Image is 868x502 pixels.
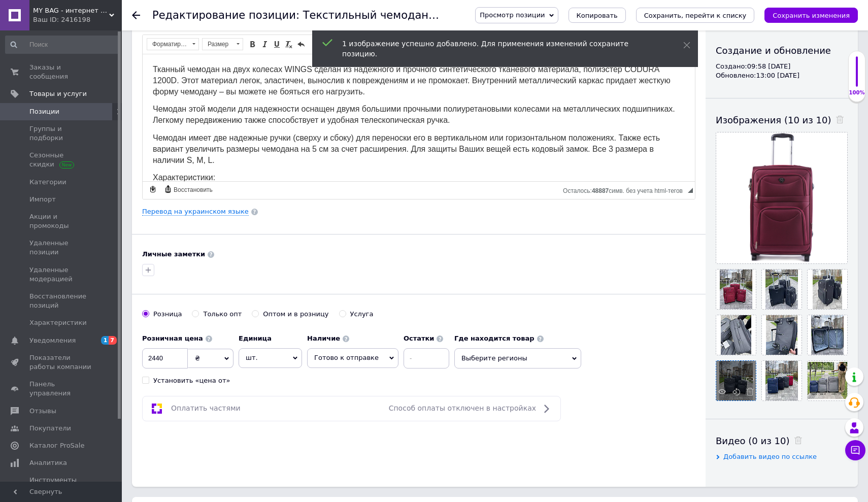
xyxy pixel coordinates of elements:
span: шт. [239,348,302,367]
span: Категории [29,178,66,187]
a: Полужирный (⌘+B) [247,39,258,50]
span: Покупатели [29,424,71,433]
span: Панель управления [29,380,94,398]
div: 100% Качество заполнения [848,51,865,102]
span: Каталог ProSale [29,441,84,450]
div: 1 изображение успешно добавлено. Для применения изменений сохраните позицию. [342,39,658,59]
div: Подсчет символов [563,185,688,194]
span: Восстановить [172,186,213,194]
a: Отменить (⌘+Z) [295,39,307,50]
input: - [404,348,449,369]
span: 48887 [592,187,609,194]
a: Вставить / удалить нумерованный список [311,39,322,50]
span: Аналитика [29,458,67,467]
span: Импорт [29,195,56,204]
span: Удаленные позиции [29,239,94,257]
span: Добавить видео по ссылке [723,453,817,460]
a: Убрать форматирование [283,39,294,50]
b: Розничная цена [142,334,203,342]
span: Акции и промокоды [29,212,94,230]
div: Создано: 09:58 [DATE] [716,62,848,71]
b: Остатки [404,334,435,342]
a: Подчеркнутый (⌘+U) [271,39,282,50]
div: Изображения (10 из 10) [716,114,848,126]
b: Личные заметки [142,250,205,258]
span: Заказы и сообщения [29,63,94,81]
button: Сохранить изменения [764,8,858,23]
div: Установить «цена от» [153,376,230,385]
i: Сохранить изменения [773,12,850,19]
button: Копировать [569,8,626,23]
span: Группы и подборки [29,124,94,143]
span: Уведомления [29,336,76,345]
span: Просмотр позиции [480,11,545,19]
span: Сезонные скидки [29,151,94,169]
a: Размер [202,38,243,50]
div: 100% [849,89,865,96]
div: Оптом и в розницу [263,310,328,319]
button: Сохранить, перейти к списку [636,8,755,23]
div: Обновлено: 13:00 [DATE] [716,71,848,80]
span: Готово к отправке [314,354,379,361]
b: Наличие [307,334,340,342]
span: Тканный чемодан на двух колесах WINGS сделан из надежного и прочного синтетического тканевого мат... [10,11,528,42]
div: Только опт [203,310,242,319]
span: Позиции [29,107,59,116]
b: Где находится товар [454,334,535,342]
a: Сделать резервную копию сейчас [147,184,158,195]
input: 0 [142,348,188,369]
span: Копировать [577,12,618,19]
span: Чемодан этой модели для надежности оснащен двумя большими прочными полиуретановыми колесами на ме... [10,50,532,70]
a: Форматирование [147,38,199,50]
span: Отзывы [29,407,56,416]
span: ₴ [195,354,200,362]
span: 7 [109,336,117,345]
span: Показатели работы компании [29,353,94,372]
span: Удаленные модерацией [29,265,94,284]
span: Размер [203,39,233,50]
span: Характеристики: [10,119,73,127]
div: Ваш ID: 2416198 [33,15,122,24]
a: Курсив (⌘+I) [259,39,270,50]
span: Видео (0 из 10) [716,436,789,446]
div: Создание и обновление [716,44,848,57]
input: Поиск [5,36,120,54]
span: Восстановление позиций [29,292,94,310]
span: Оплатить частями [171,404,241,412]
div: Вернуться назад [132,11,140,19]
div: Розница [153,310,182,319]
span: Форматирование [147,39,189,50]
span: Выберите регионы [454,348,581,369]
a: Перевод на украинском языке [142,208,249,216]
span: Характеристики [29,318,87,327]
span: Инструменты вебмастера и SEO [29,476,94,494]
i: Сохранить, перейти к списку [644,12,747,19]
span: 1 [101,336,109,345]
span: Перетащите для изменения размера [688,188,693,193]
span: MY BAG - интернет магазин сумок, чемоданов и аксессуаров [33,6,109,15]
iframe: Визуальный текстовый редактор, 494FEC11-295F-4F7D-9522-F97032A6E297 [143,54,695,181]
div: Услуга [350,310,374,319]
button: Чат с покупателем [845,440,865,460]
span: Чемодан имеет две надежные ручки (сверху и сбоку) для переноски его в вертикальном или горизонтал... [10,79,517,110]
b: Единица [239,334,272,342]
span: Способ оплаты отключен в настройках [389,404,536,412]
span: Товары и услуги [29,89,87,98]
a: Восстановить [162,184,214,195]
